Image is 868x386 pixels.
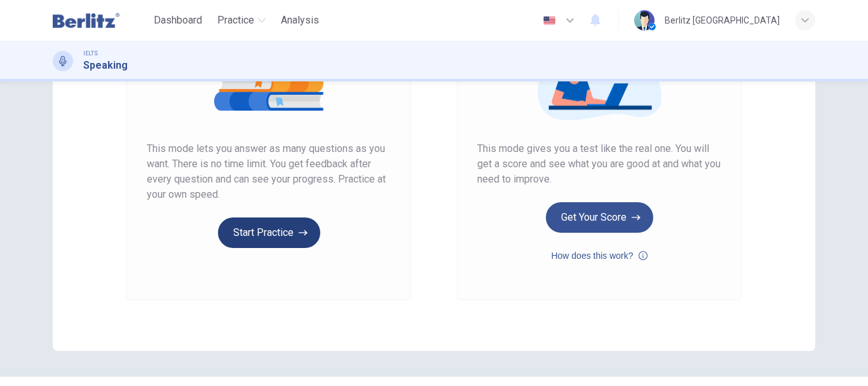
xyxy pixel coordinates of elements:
[217,13,254,28] span: Practice
[53,8,119,33] img: Berlitz Latam logo
[551,248,647,263] button: How does this work?
[276,9,324,32] button: Analysis
[147,141,391,202] span: This mode lets you answer as many questions as you want. There is no time limit. You get feedback...
[665,13,780,28] div: Berlitz [GEOGRAPHIC_DATA]
[477,141,721,187] span: This mode gives you a test like the real one. You will get a score and see what you are good at a...
[83,58,128,73] h1: Speaking
[546,202,653,233] button: Get Your Score
[53,8,149,33] a: Berlitz Latam logo
[281,13,319,28] span: Analysis
[149,9,207,32] button: Dashboard
[634,10,654,31] img: Profile picture
[218,217,320,248] button: Start Practice
[83,49,98,58] span: IELTS
[154,13,202,28] span: Dashboard
[212,9,271,32] button: Practice
[541,16,557,25] img: en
